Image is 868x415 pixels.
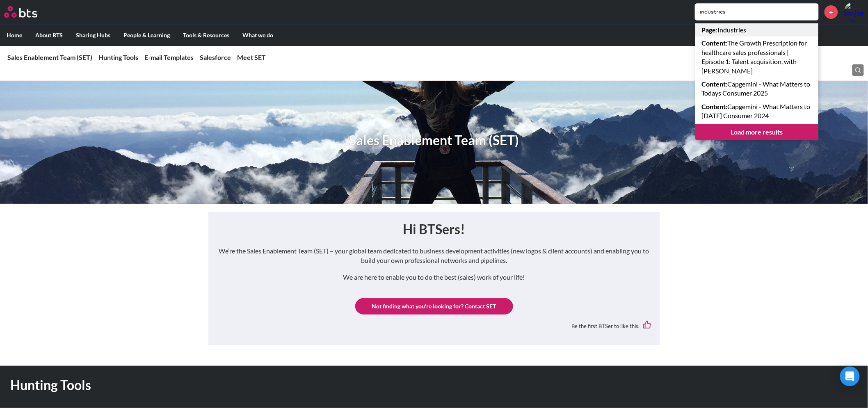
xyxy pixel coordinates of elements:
[117,25,176,46] label: People & Learning
[702,26,716,34] strong: Page
[200,53,231,61] a: Salesforce
[10,376,603,394] h1: Hunting Tools
[695,36,818,78] a: Content:The Growth Prescription for healthcare sales professionals | Episode 1: Talent acquisitio...
[844,2,864,22] a: Profile
[702,39,726,47] strong: Content
[844,2,864,22] img: Benjamin Wilcock
[4,6,53,18] a: Go home
[349,131,519,150] h1: Sales Enablement Team (SET)
[695,78,818,100] a: Content:Capgemini - What Matters to Todays Consumer 2025
[69,25,117,46] label: Sharing Hubs
[237,53,266,61] a: Meet SET
[695,100,818,123] a: Content:Capgemini - What Matters to [DATE] Consumer 2024
[4,6,37,18] img: BTS Logo
[702,103,726,110] strong: Content
[355,298,513,315] a: Not finding what you're looking for? Contact SET
[29,25,69,46] label: About BTS
[702,80,726,88] strong: Content
[7,53,92,61] a: Sales Enablement Team (SET)
[217,315,651,337] div: Be the first BTSer to like this.
[219,247,649,264] em: We’re the Sales Enablement Team (SET) – your global team dedicated to business development activi...
[217,220,651,239] h1: Hi BTSers!
[343,273,525,281] em: We are here to enable you to do the best (sales) work of your life!
[825,5,838,19] a: +
[695,124,818,140] a: Load more results
[840,367,860,386] div: Open Intercom Messenger
[98,53,138,61] a: Hunting Tools
[695,23,818,36] a: Page:Industries
[176,25,236,46] label: Tools & Resources
[144,53,194,61] a: E-mail Templates
[236,25,280,46] label: What we do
